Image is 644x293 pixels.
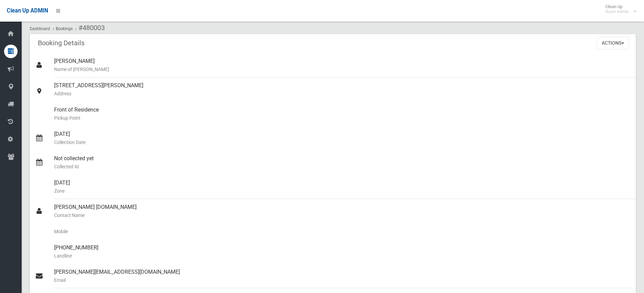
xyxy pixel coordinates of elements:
[54,163,630,171] small: Collected At
[54,138,630,146] small: Collection Date
[605,9,629,14] small: Super Admin
[54,175,630,199] div: [DATE]
[54,227,630,236] small: Mobile
[54,102,630,126] div: Front of Residence
[54,150,630,175] div: Not collected yet
[54,65,630,73] small: Name of [PERSON_NAME]
[54,240,630,264] div: [PHONE_NUMBER]
[30,264,636,288] a: [PERSON_NAME][EMAIL_ADDRESS][DOMAIN_NAME]Email
[54,199,630,223] div: [PERSON_NAME] [DOMAIN_NAME]
[54,90,630,98] small: Address
[54,187,630,195] small: Zone
[602,4,636,14] span: Clean Up
[54,211,630,219] small: Contact Name
[7,7,48,14] span: Clean Up ADMIN
[30,36,93,50] header: Booking Details
[54,126,630,150] div: [DATE]
[54,252,630,260] small: Landline
[56,26,73,31] a: Bookings
[54,77,630,102] div: [STREET_ADDRESS][PERSON_NAME]
[597,37,629,49] button: Actions
[54,114,630,122] small: Pickup Point
[54,276,630,284] small: Email
[54,264,630,288] div: [PERSON_NAME][EMAIL_ADDRESS][DOMAIN_NAME]
[74,22,105,34] li: #480003
[54,53,630,77] div: [PERSON_NAME]
[30,26,50,31] a: Dashboard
